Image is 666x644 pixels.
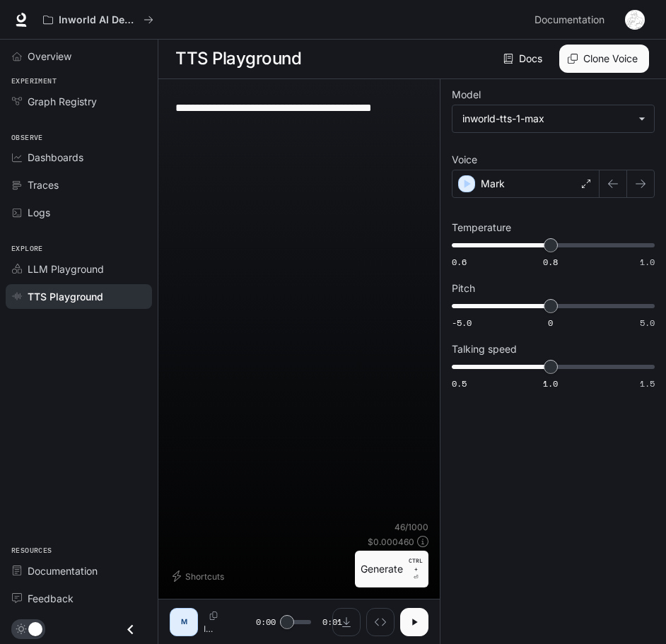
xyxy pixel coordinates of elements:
div: inworld-tts-1-max [462,112,631,126]
button: Inspect [366,608,395,636]
span: 5.0 [640,317,655,329]
button: Download audio [332,608,361,636]
p: I have a really good spawn as you can see [204,623,222,635]
button: Clone Voice [559,45,649,73]
span: Dashboards [28,150,83,165]
span: 1.5 [640,377,655,390]
button: All workspaces [37,6,160,34]
a: Graph Registry [6,89,152,114]
span: TTS Playground [28,289,103,304]
span: Traces [28,177,59,192]
span: Feedback [28,591,74,606]
span: 0.5 [452,377,467,390]
a: Dashboards [6,145,152,170]
a: Feedback [6,586,152,611]
a: Traces [6,172,152,197]
a: LLM Playground [6,257,152,281]
p: $ 0.000460 [368,536,414,548]
p: ⏎ [409,556,423,582]
p: Talking speed [452,344,517,354]
a: Overview [6,44,152,69]
a: Documentation [6,558,152,583]
p: Mark [481,177,505,191]
span: 0:00 [256,615,276,629]
button: GenerateCTRL +⏎ [355,551,428,587]
div: M [173,611,195,633]
span: Graph Registry [28,94,97,109]
button: Copy Voice ID [204,611,223,620]
span: 0.8 [543,256,558,268]
span: 1.0 [640,256,655,268]
span: Dark mode toggle [28,621,42,636]
p: Voice [452,155,477,165]
p: Temperature [452,223,511,233]
p: CTRL + [409,556,423,573]
span: Overview [28,49,71,64]
span: 0 [548,317,553,329]
span: Documentation [28,563,98,578]
p: Model [452,90,481,100]
a: Docs [501,45,548,73]
span: LLM Playground [28,262,104,276]
span: 0:01 [322,615,342,629]
div: inworld-tts-1-max [452,105,654,132]
a: TTS Playground [6,284,152,309]
img: User avatar [625,10,645,30]
button: User avatar [621,6,649,34]
button: Shortcuts [170,565,230,587]
a: Documentation [529,6,615,34]
span: Documentation [534,11,604,29]
p: Inworld AI Demos [59,14,138,26]
span: Logs [28,205,50,220]
a: Logs [6,200,152,225]
button: Close drawer [115,615,146,644]
span: 0.6 [452,256,467,268]
span: 1.0 [543,377,558,390]
p: 46 / 1000 [395,521,428,533]
span: -5.0 [452,317,472,329]
h1: TTS Playground [175,45,301,73]
p: Pitch [452,283,475,293]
